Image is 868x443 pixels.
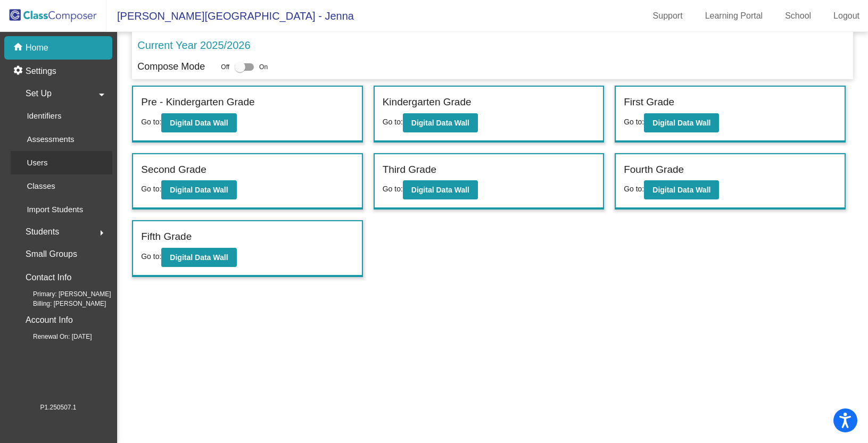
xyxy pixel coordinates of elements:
button: Digital Data Wall [161,113,236,132]
span: Go to: [141,252,161,261]
b: Digital Data Wall [411,186,469,194]
p: Small Groups [26,247,77,262]
span: Set Up [26,86,52,101]
mat-icon: home [13,41,26,54]
mat-icon: settings [13,65,26,78]
label: Second Grade [141,162,206,178]
p: Assessments [27,133,74,146]
b: Digital Data Wall [170,119,228,127]
span: Primary: [PERSON_NAME] [16,289,111,299]
button: Digital Data Wall [644,113,719,132]
span: Billing: [PERSON_NAME] [16,299,106,308]
label: Kindergarten Grade [383,95,472,110]
span: Go to: [141,185,161,193]
label: Fourth Grade [624,162,684,178]
label: Third Grade [383,162,436,178]
mat-icon: arrow_right [95,227,108,239]
b: Digital Data Wall [170,253,228,262]
p: Home [26,41,48,54]
span: Go to: [624,185,644,193]
span: Go to: [624,118,644,126]
b: Digital Data Wall [652,119,710,127]
a: School [776,7,820,24]
span: Go to: [383,118,403,126]
a: Logout [825,7,868,24]
p: Settings [26,65,56,78]
button: Digital Data Wall [403,113,478,132]
a: Support [644,7,691,24]
button: Digital Data Wall [161,248,236,267]
p: Identifiers [27,110,61,122]
p: Current Year 2025/2026 [137,37,250,53]
label: Pre - Kindergarten Grade [141,95,254,110]
span: On [259,62,268,72]
p: Contact Info [26,270,71,285]
span: Go to: [141,118,161,126]
mat-icon: arrow_drop_down [95,88,108,101]
a: Learning Portal [697,7,772,24]
b: Digital Data Wall [170,186,228,194]
span: Off [221,62,229,72]
span: Renewal On: [DATE] [16,332,92,341]
p: Import Students [27,203,83,216]
p: Account Info [26,313,73,328]
label: Fifth Grade [141,229,192,245]
span: Students [26,224,59,239]
p: Compose Mode [137,60,205,74]
b: Digital Data Wall [411,119,469,127]
b: Digital Data Wall [652,186,710,194]
p: Users [27,156,47,169]
button: Digital Data Wall [644,180,719,199]
button: Digital Data Wall [403,180,478,199]
span: [PERSON_NAME][GEOGRAPHIC_DATA] - Jenna [106,7,354,24]
button: Digital Data Wall [161,180,236,199]
span: Go to: [383,185,403,193]
label: First Grade [624,95,674,110]
p: Classes [27,180,55,193]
